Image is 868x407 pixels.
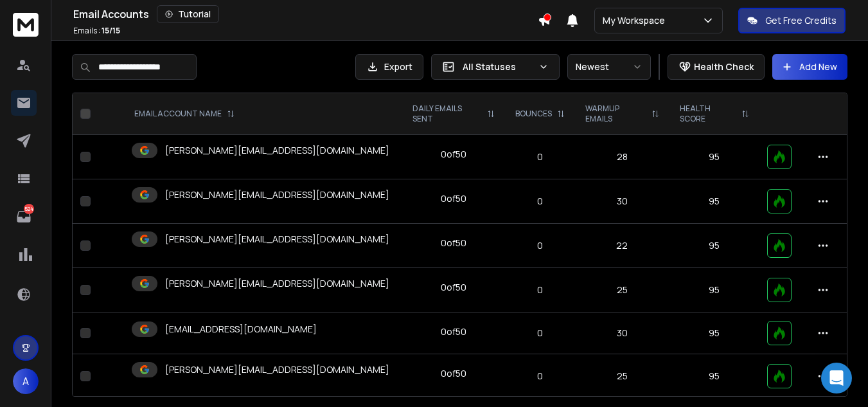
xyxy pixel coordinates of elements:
[513,150,567,163] p: 0
[24,204,34,214] p: 524
[441,281,466,294] div: 0 of 50
[585,104,646,124] p: WARMUP EMAILS
[669,224,759,268] td: 95
[513,327,567,339] p: 0
[669,312,759,354] td: 95
[165,363,389,376] p: [PERSON_NAME][EMAIL_ADDRESS][DOMAIN_NAME]
[738,8,846,33] button: Get Free Credits
[575,354,669,399] td: 25
[102,25,120,36] span: 15 / 15
[669,135,759,179] td: 95
[515,109,552,119] p: BOUNCES
[669,268,759,312] td: 95
[463,60,533,73] p: All Statuses
[441,192,466,205] div: 0 of 50
[668,54,765,80] button: Health Check
[165,323,317,336] p: [EMAIL_ADDRESS][DOMAIN_NAME]
[11,204,37,230] a: 524
[575,268,669,312] td: 25
[134,109,235,119] div: EMAIL ACCOUNT NAME
[441,148,466,161] div: 0 of 50
[575,135,669,179] td: 28
[772,54,847,80] button: Add New
[412,104,482,124] p: DAILY EMAILS SENT
[765,14,837,27] p: Get Free Credits
[441,237,466,249] div: 0 of 50
[165,277,389,290] p: [PERSON_NAME][EMAIL_ADDRESS][DOMAIN_NAME]
[513,284,567,296] p: 0
[513,370,567,383] p: 0
[603,14,670,27] p: My Workspace
[669,179,759,224] td: 95
[441,325,466,338] div: 0 of 50
[694,60,754,73] p: Health Check
[575,312,669,354] td: 30
[441,367,466,380] div: 0 of 50
[73,5,538,23] div: Email Accounts
[513,239,567,252] p: 0
[13,368,39,394] button: A
[669,354,759,399] td: 95
[680,104,736,124] p: HEALTH SCORE
[73,26,120,36] p: Emails :
[575,224,669,268] td: 22
[355,54,423,80] button: Export
[821,363,852,393] div: Open Intercom Messenger
[165,233,389,246] p: [PERSON_NAME][EMAIL_ADDRESS][DOMAIN_NAME]
[513,195,567,208] p: 0
[157,5,219,23] button: Tutorial
[575,179,669,224] td: 30
[567,54,651,80] button: Newest
[165,188,389,201] p: [PERSON_NAME][EMAIL_ADDRESS][DOMAIN_NAME]
[165,144,389,157] p: [PERSON_NAME][EMAIL_ADDRESS][DOMAIN_NAME]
